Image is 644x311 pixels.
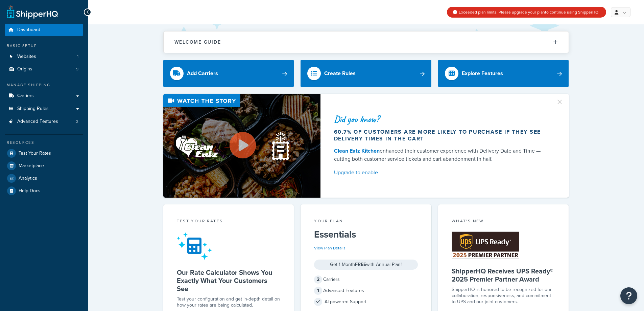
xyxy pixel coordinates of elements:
p: ShipperHQ is honored to be recognized for our collaboration, responsiveness, and commitment to UP... [452,287,555,305]
a: Advanced Features2 [5,115,83,128]
a: Analytics [5,172,83,184]
h5: ShipperHQ Receives UPS Ready® 2025 Premier Partner Award [452,267,555,283]
span: 2 [76,119,78,125]
span: Carriers [17,93,34,99]
span: Websites [17,54,36,60]
span: 9 [76,66,78,72]
a: Add Carriers [163,60,294,87]
a: Help Docs [5,185,83,197]
a: View Plan Details [314,245,345,251]
span: 1 [77,54,78,60]
span: Test Your Rates [19,151,51,156]
div: 60.7% of customers are more likely to purchase if they see delivery times in the cart [334,129,548,142]
a: Dashboard [5,24,83,36]
li: Origins [5,63,83,75]
h5: Our Rate Calculator Shows You Exactly What Your Customers See [177,268,281,293]
a: Marketplace [5,160,83,172]
span: Shipping Rules [17,106,49,112]
a: Origins9 [5,63,83,75]
a: Clean Eatz Kitchen [334,147,380,155]
a: Upgrade to enable [334,168,548,177]
a: Please upgrade your plan [499,9,545,15]
span: Help Docs [19,188,41,194]
span: Exceeded plan limits. to continue using ShipperHQ [459,9,598,15]
a: Explore Features [438,60,569,87]
div: Explore Features [462,69,503,78]
span: Dashboard [17,27,40,33]
span: 2 [314,275,322,284]
div: Advanced Features [314,286,418,295]
li: Websites [5,50,83,63]
div: Create Rules [324,69,356,78]
div: Get 1 Month with Annual Plan! [314,260,418,270]
div: Did you know? [334,114,548,124]
li: Advanced Features [5,115,83,128]
div: Carriers [314,275,418,284]
span: Origins [17,66,32,72]
div: What's New [452,218,555,226]
a: Test Your Rates [5,147,83,159]
div: Add Carriers [187,69,218,78]
div: Test your configuration and get in-depth detail on how your rates are being calculated. [177,296,281,308]
button: Open Resource Center [620,287,637,304]
div: AI-powered Support [314,297,418,307]
button: Welcome Guide [164,31,569,53]
div: Your Plan [314,218,418,226]
div: Basic Setup [5,43,83,49]
h2: Welcome Guide [174,40,221,45]
span: 1 [314,287,322,295]
span: Analytics [19,176,37,181]
span: Marketplace [19,163,44,169]
a: Websites1 [5,50,83,63]
a: Shipping Rules [5,103,83,115]
div: Resources [5,140,83,146]
div: enhanced their customer experience with Delivery Date and Time — cutting both customer service ti... [334,147,548,163]
div: Test your rates [177,218,281,226]
strong: FREE [355,261,366,268]
img: Video thumbnail [163,94,320,198]
a: Carriers [5,90,83,102]
a: Create Rules [301,60,431,87]
div: Manage Shipping [5,82,83,88]
span: Advanced Features [17,119,58,125]
h5: Essentials [314,229,418,240]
